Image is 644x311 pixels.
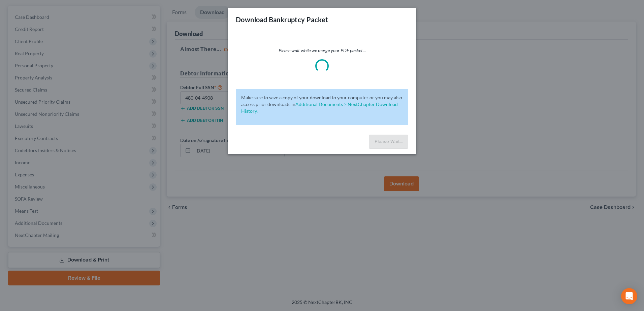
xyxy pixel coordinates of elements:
[375,139,402,144] span: Please Wait...
[621,288,637,304] div: Open Intercom Messenger
[236,15,328,24] h3: Download Bankruptcy Packet
[241,101,398,114] a: Additional Documents > NextChapter Download History.
[236,47,408,54] p: Please wait while we merge your PDF packet...
[369,135,408,149] button: Please Wait...
[241,94,403,114] p: Make sure to save a copy of your download to your computer or you may also access prior downloads in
